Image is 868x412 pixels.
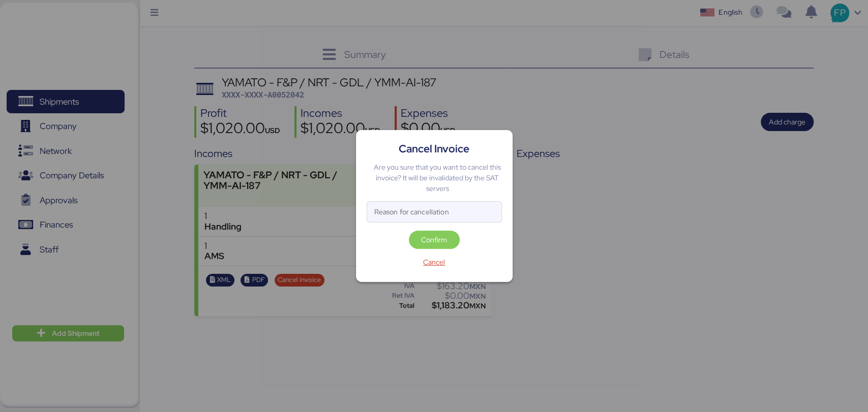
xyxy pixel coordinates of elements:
[409,253,460,271] button: Cancel
[373,162,502,194] div: Are you sure that you want to cancel this invoice? It will be invalidated by the SAT servers
[367,141,502,157] div: Cancel Invoice
[423,256,445,268] span: Cancel
[367,202,501,222] input: Reason for cancellation
[409,231,460,249] button: Confirm
[421,234,447,246] span: Confirm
